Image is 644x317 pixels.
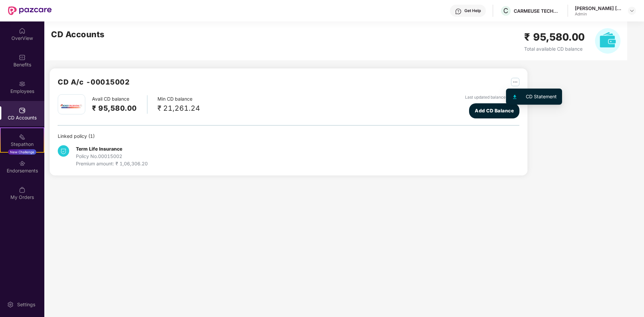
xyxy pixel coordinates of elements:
[8,6,52,15] img: New Pazcare Logo
[575,5,622,11] div: [PERSON_NAME] [PERSON_NAME]
[19,160,26,167] img: svg+xml;base64,PHN2ZyBpZD0iRW5kb3JzZW1lbnRzIiB4bWxucz0iaHR0cDovL3d3dy53My5vcmcvMjAwMC9zdmciIHdpZH...
[76,160,148,167] div: Premium amount: ₹ 1,06,306.20
[92,95,147,114] div: Avail CD balance
[76,146,122,152] b: Term Life Insurance
[511,78,519,86] img: svg+xml;base64,PHN2ZyB4bWxucz0iaHR0cDovL3d3dy53My5vcmcvMjAwMC9zdmciIHdpZHRoPSIyNSIgaGVpZ2h0PSIyNS...
[19,107,26,114] img: svg+xml;base64,PHN2ZyBpZD0iQ0RfQWNjb3VudHMiIGRhdGEtbmFtZT0iQ0QgQWNjb3VudHMiIHhtbG5zPSJodHRwOi8vd3...
[503,7,508,15] span: C
[60,95,83,118] img: iciciprud.png
[7,301,14,308] img: svg+xml;base64,PHN2ZyBpZD0iU2V0dGluZy0yMHgyMCIgeG1sbnM9Imh0dHA6Ly93d3cudzMub3JnLzIwMDAvc3ZnIiB3aW...
[465,94,519,101] div: Last updated balance [DATE]
[455,8,462,15] img: svg+xml;base64,PHN2ZyBpZD0iSGVscC0zMngzMiIgeG1sbnM9Imh0dHA6Ly93d3cudzMub3JnLzIwMDAvc3ZnIiB3aWR0aD...
[58,145,69,157] img: svg+xml;base64,PHN2ZyB4bWxucz0iaHR0cDovL3d3dy53My5vcmcvMjAwMC9zdmciIHdpZHRoPSIzNCIgaGVpZ2h0PSIzNC...
[58,76,130,88] h2: CD A/c - 00015002
[58,133,519,140] div: Linked policy ( 1 )
[513,95,516,99] img: svg+xml;base64,PHN2ZyB4bWxucz0iaHR0cDovL3d3dy53My5vcmcvMjAwMC9zdmciIHhtbG5zOnhsaW5rPSJodHRwOi8vd3...
[92,103,137,114] h2: ₹ 95,580.00
[469,103,519,118] button: Add CD Balance
[475,107,514,114] span: Add CD Balance
[15,301,37,308] div: Settings
[19,81,26,87] img: svg+xml;base64,PHN2ZyBpZD0iRW1wbG95ZWVzIiB4bWxucz0iaHR0cDovL3d3dy53My5vcmcvMjAwMC9zdmciIHdpZHRoPS...
[524,29,585,45] h2: ₹ 95,580.00
[157,103,200,114] div: ₹ 21,261.24
[629,8,635,13] img: svg+xml;base64,PHN2ZyBpZD0iRHJvcGRvd24tMzJ4MzIiIHhtbG5zPSJodHRwOi8vd3d3LnczLm9yZy8yMDAwL3N2ZyIgd2...
[524,46,583,52] span: Total available CD balance
[51,28,105,41] h2: CD Accounts
[526,93,557,100] div: CD Statement
[157,95,200,114] div: Min CD balance
[8,149,36,155] div: New Challenge
[19,187,26,193] img: svg+xml;base64,PHN2ZyBpZD0iTXlfT3JkZXJzIiBkYXRhLW5hbWU9Ik15IE9yZGVycyIgeG1sbnM9Imh0dHA6Ly93d3cudz...
[19,54,26,61] img: svg+xml;base64,PHN2ZyBpZD0iQmVuZWZpdHMiIHhtbG5zPSJodHRwOi8vd3d3LnczLm9yZy8yMDAwL3N2ZyIgd2lkdGg9Ij...
[464,8,481,13] div: Get Help
[595,28,620,54] img: svg+xml;base64,PHN2ZyB4bWxucz0iaHR0cDovL3d3dy53My5vcmcvMjAwMC9zdmciIHhtbG5zOnhsaW5rPSJodHRwOi8vd3...
[19,134,26,140] img: svg+xml;base64,PHN2ZyB4bWxucz0iaHR0cDovL3d3dy53My5vcmcvMjAwMC9zdmciIHdpZHRoPSIyMSIgaGVpZ2h0PSIyMC...
[76,153,148,160] div: Policy No. 00015002
[575,11,622,17] div: Admin
[1,141,44,148] div: Stepathon
[19,28,26,34] img: svg+xml;base64,PHN2ZyBpZD0iSG9tZSIgeG1sbnM9Imh0dHA6Ly93d3cudzMub3JnLzIwMDAvc3ZnIiB3aWR0aD0iMjAiIG...
[514,8,561,14] div: CARMEUSE TECHNOLOGIES INDIA PRIVATE LIMITED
